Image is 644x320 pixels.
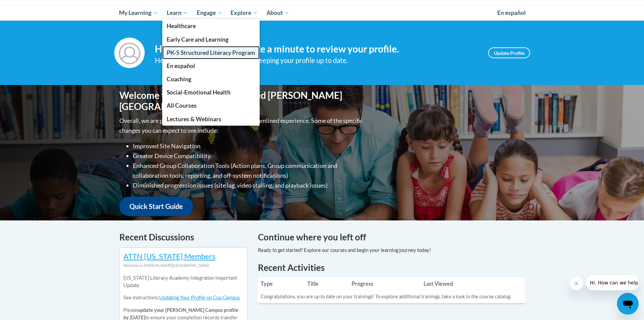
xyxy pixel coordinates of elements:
[133,151,364,161] li: Greater Device Compatibility
[162,72,260,86] a: Coaching
[488,47,530,58] a: Update Profile
[226,5,262,21] a: Explore
[167,62,195,69] span: En español
[167,9,188,17] span: Learn
[133,141,364,151] li: Improved Site Navigation
[162,5,192,21] a: Learn
[305,277,349,291] th: Title
[231,9,258,17] span: Explore
[167,36,229,43] span: Early Care and Learning
[258,277,305,291] th: Type
[119,231,248,244] h4: Recent Discussions
[167,115,221,123] span: Lectures & Webinars
[123,294,244,301] p: See instructions:
[115,5,163,21] a: My Learning
[497,9,526,16] span: En español
[258,231,525,244] h4: Continue where you left off
[123,252,216,261] a: ATTN [US_STATE] Members
[197,9,222,17] span: Engage
[162,86,260,99] a: Social-Emotional Health
[119,9,158,17] span: My Learning
[162,59,260,72] a: En español
[493,6,530,20] a: En español
[119,116,364,135] p: Overall, we are proud to provide you with a more streamlined experience. Some of the specific cha...
[155,55,478,66] div: Help improve your experience by keeping your profile up to date.
[119,197,193,216] a: Quick Start Guide
[421,277,514,291] th: Last Viewed
[586,275,639,290] iframe: Message from company
[4,5,55,10] span: Hi. How can we help?
[162,33,260,46] a: Early Care and Learning
[570,277,583,290] iframe: Close message
[262,5,294,21] a: About
[167,76,191,83] span: Coaching
[159,295,240,300] a: Updating Your Profile on Cox Campus
[162,112,260,126] a: Lectures & Webinars
[167,102,197,109] span: All Courses
[167,49,255,56] span: PK-5 Structured Literacy Program
[114,38,145,68] img: Profile Image
[162,99,260,112] a: All Courses
[123,274,244,289] p: [US_STATE] Literacy Academy Integration Important Update
[266,9,289,17] span: About
[162,46,260,59] a: PK-5 Structured Literacy Program
[192,5,226,21] a: Engage
[123,262,244,269] div: Welcome to [PERSON_NAME][GEOGRAPHIC_DATA]!
[133,180,364,190] li: Diminished progression issues (site lag, video stalling, and playback issues)
[162,19,260,33] a: Healthcare
[133,161,364,180] li: Enhanced Group Collaboration Tools (Action plans, Group communication and collaboration tools, re...
[258,291,514,303] td: Congratulations, you are up to date on your trainings! To explore additional trainings, take a lo...
[109,5,535,21] div: Main menu
[258,261,525,274] h1: Recent Activities
[617,293,639,315] iframe: Button to launch messaging window
[349,277,421,291] th: Progress
[167,89,231,96] span: Social-Emotional Health
[119,90,364,112] h1: Welcome to the new and improved [PERSON_NAME][GEOGRAPHIC_DATA]
[167,22,196,29] span: Healthcare
[155,43,478,55] h4: Hi [PERSON_NAME]! Take a minute to review your profile.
